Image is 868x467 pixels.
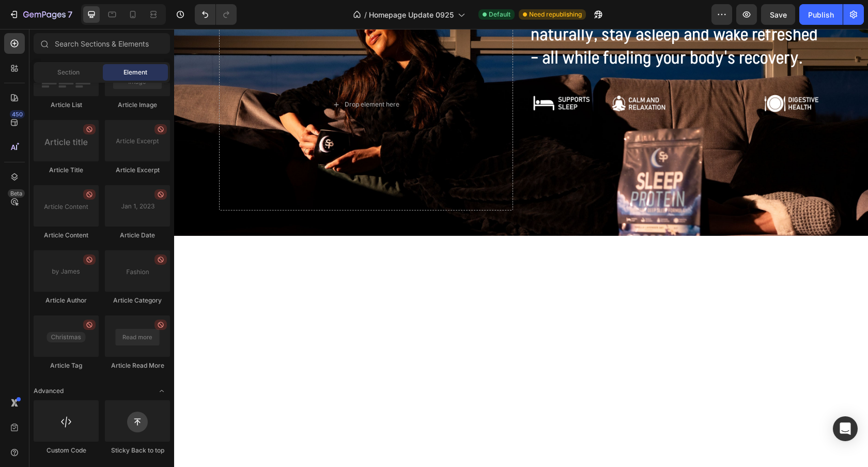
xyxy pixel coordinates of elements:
div: Article Date [105,231,170,240]
img: icon of sleeping in bed [355,42,420,107]
button: 7 [4,4,77,25]
span: Homepage Update 0925 [369,9,454,20]
button: Publish [799,4,843,25]
span: Toggle open [153,383,170,399]
div: Article Excerpt [105,165,170,175]
img: icon of plate setting [585,42,649,107]
div: Article Read More [105,361,170,370]
div: Article Content [34,231,99,240]
div: Beta [8,189,25,198]
div: Drop element here [171,71,225,80]
span: / [364,9,367,20]
span: Section [57,68,80,77]
span: Advanced [34,386,64,396]
img: icon of meditation [432,42,496,107]
span: Element [123,68,147,77]
div: Article Author [34,296,99,305]
img: icon of bicep [508,42,572,107]
input: Search Sections & Elements [34,33,170,54]
div: 450 [10,110,25,118]
div: Publish [808,9,834,20]
div: Undo/Redo [195,4,237,25]
button: Save [761,4,795,25]
span: Need republishing [529,10,582,19]
iframe: Design area [174,29,868,467]
div: Article Tag [34,361,99,370]
div: Article List [34,100,99,110]
div: Open Intercom Messenger [833,416,858,441]
div: Sticky Back to top [105,446,170,455]
p: 7 [68,8,72,21]
div: Article Title [34,165,99,175]
div: Article Image [105,100,170,110]
div: Article Category [105,296,170,305]
span: Save [770,10,787,19]
div: Custom Code [34,446,99,455]
span: Default [489,10,510,19]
